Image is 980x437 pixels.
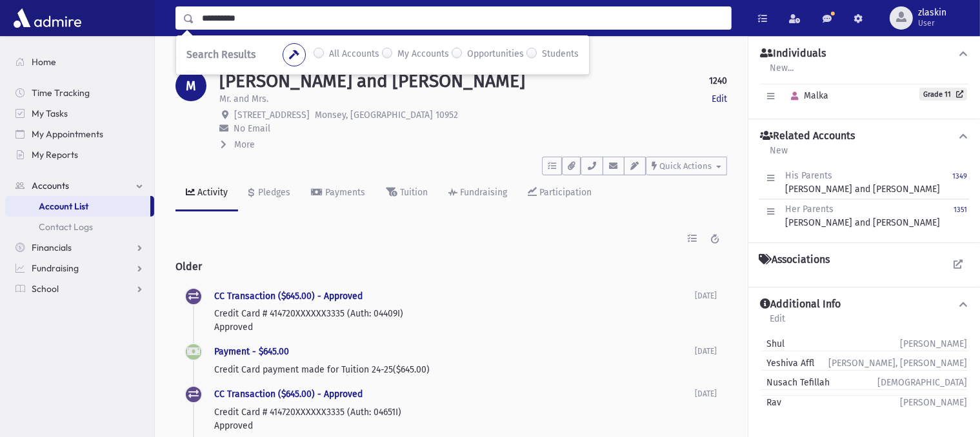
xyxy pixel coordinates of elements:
[761,337,785,351] span: Shul
[32,262,79,274] span: Fundraising
[323,187,365,198] div: Payments
[517,175,602,211] a: Participation
[32,87,90,99] span: Time Tracking
[709,74,727,88] strong: 1240
[219,70,525,92] h1: [PERSON_NAME] and [PERSON_NAME]
[214,291,363,302] a: CC Transaction ($645.00) - Approved
[5,175,154,196] a: Accounts
[918,18,946,28] span: User
[537,187,592,198] div: Participation
[5,144,154,165] a: My Reports
[39,221,93,233] span: Contact Logs
[785,90,828,101] span: Malka
[712,92,727,106] a: Edit
[175,53,223,64] a: Accounts
[900,337,967,351] span: [PERSON_NAME]
[301,175,375,211] a: Payments
[194,6,731,30] input: Search
[5,258,154,278] a: Fundraising
[234,123,270,134] span: No Email
[219,138,256,151] button: More
[175,52,223,70] nav: breadcrumb
[646,157,727,175] button: Quick Actions
[32,108,68,119] span: My Tasks
[954,202,967,229] a: 1351
[785,169,940,196] div: [PERSON_NAME] and [PERSON_NAME]
[5,278,154,299] a: School
[760,130,855,143] h4: Related Accounts
[467,47,524,63] label: Opportunities
[214,320,695,334] p: Approved
[186,48,255,61] span: Search Results
[761,396,781,409] span: Rav
[759,298,970,311] button: Additional Info
[214,346,289,357] a: Payment - $645.00
[761,376,830,389] span: Nusach Tefillah
[760,298,841,311] h4: Additional Info
[457,187,507,198] div: Fundraising
[759,47,970,61] button: Individuals
[769,143,788,166] a: New
[785,170,832,181] span: His Parents
[695,389,717,398] span: [DATE]
[214,389,363,400] a: CC Transaction ($645.00) - Approved
[329,47,379,63] label: All Accounts
[954,206,967,214] small: 1351
[759,130,970,143] button: Related Accounts
[918,8,946,18] span: zlaskin
[195,187,228,198] div: Activity
[759,253,830,266] h4: Associations
[760,47,826,61] h4: Individuals
[5,217,154,237] a: Contact Logs
[900,396,967,409] span: [PERSON_NAME]
[32,149,78,160] span: My Reports
[175,175,238,211] a: Activity
[214,405,695,419] p: Credit Card # 414720XXXXXX3335 (Auth: 04651I)
[5,237,154,258] a: Financials
[175,250,727,283] h2: Older
[769,311,786,335] a: Edit
[5,52,154,72] a: Home
[952,169,967,196] a: 1349
[39,200,88,212] span: Account List
[175,70,206,101] div: M
[214,363,695,376] p: Credit Card payment made for Tuition 24-25($645.00)
[32,283,59,295] span: School
[438,175,517,211] a: Fundraising
[238,175,301,211] a: Pledges
[761,356,814,370] span: Yeshiva Affl
[32,242,72,253] span: Financials
[542,47,579,63] label: Students
[32,180,69,191] span: Accounts
[219,92,268,106] p: Mr. and Mrs.
[828,356,967,370] span: [PERSON_NAME], [PERSON_NAME]
[952,172,967,180] small: 1349
[877,376,967,389] span: [DEMOGRAPHIC_DATA]
[234,139,255,150] span: More
[5,83,154,103] a: Time Tracking
[234,110,310,121] span: [STREET_ADDRESS]
[785,204,834,215] span: Her Parents
[769,61,794,84] a: New...
[785,202,940,229] div: [PERSON_NAME] and [PERSON_NAME]
[919,88,967,101] a: Grade 11
[397,47,449,63] label: My Accounts
[5,103,154,124] a: My Tasks
[397,187,428,198] div: Tuition
[255,187,290,198] div: Pledges
[5,196,150,217] a: Account List
[375,175,438,211] a: Tuition
[5,124,154,144] a: My Appointments
[32,128,103,140] span: My Appointments
[10,5,85,31] img: AdmirePro
[695,347,717,356] span: [DATE]
[659,161,712,171] span: Quick Actions
[695,291,717,300] span: [DATE]
[214,419,695,432] p: Approved
[32,56,56,68] span: Home
[315,110,458,121] span: Monsey, [GEOGRAPHIC_DATA] 10952
[214,307,695,320] p: Credit Card # 414720XXXXXX3335 (Auth: 04409I)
